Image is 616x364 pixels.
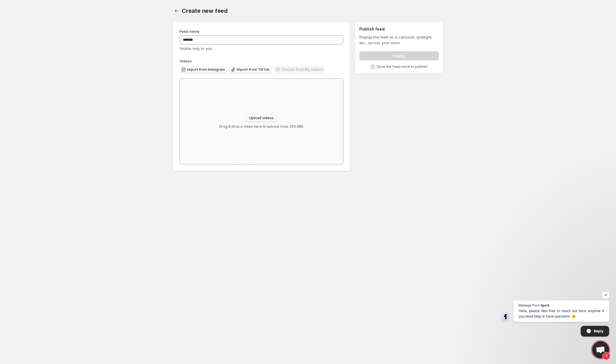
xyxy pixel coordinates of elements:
[359,26,439,32] h2: Publish feed
[180,59,192,63] span: Videos
[594,326,603,336] span: Reply
[219,124,303,129] p: Drag & drop a video here to upload. (max 250 MB)
[180,29,199,34] span: Feed name
[173,7,181,15] button: Settings
[540,304,550,307] span: Spark
[187,67,225,72] span: Import from Instagram
[359,34,439,46] p: Display the feed as a carousel, spotlight, etc., across your store.
[180,66,227,73] button: Import from Instagram
[182,7,228,14] span: Create new feed
[246,114,277,122] button: Upload videos
[249,116,274,120] span: Upload videos
[180,46,213,51] span: Visible only to you.
[377,64,428,69] p: Save the feed once to publish.
[237,67,270,72] span: Import from TikTok
[519,304,540,307] span: Message from
[602,352,610,360] span: 1
[519,308,604,319] span: Hello, please feel free to reach out here anytime if you need help or have questions. 😊
[592,341,609,358] div: Open chat
[229,66,272,73] button: Import from TikTok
